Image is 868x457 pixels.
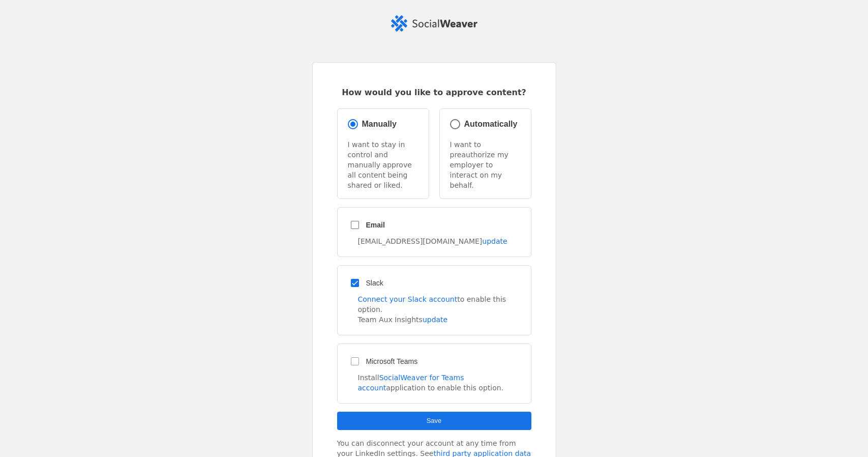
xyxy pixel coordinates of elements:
a: SocialWeaver for Teams account [358,374,464,392]
span: How would you like to approve content? [342,87,526,98]
mat-radio-group: Select an option [337,108,531,199]
div: Install application to enable this option. [358,373,523,393]
span: Save [427,417,442,424]
a: update [423,316,447,324]
span: Automatically [464,120,518,128]
span: Email [366,221,385,229]
a: Connect your Slack account [358,295,458,303]
p: I want to preauthorize my employer to interact on my behalf. [448,139,523,190]
span: Slack [366,279,383,287]
div: Team Aux Insights [358,315,523,325]
div: to enable this option. [358,294,523,315]
a: update [482,237,507,245]
span: Manually [362,120,397,128]
p: I want to stay in control and manually approve all content being shared or liked. [346,139,421,190]
div: [EMAIL_ADDRESS][DOMAIN_NAME] [358,236,523,246]
button: Save [337,412,531,430]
